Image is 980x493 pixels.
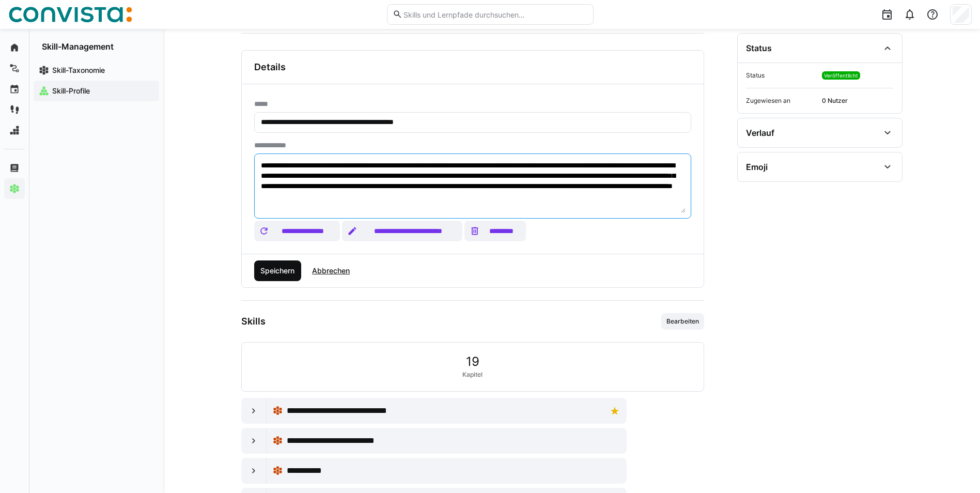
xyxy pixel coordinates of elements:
span: 0 Nutzer [822,97,894,105]
span: 19 [466,355,479,368]
input: Skills und Lernpfade durchsuchen… [402,10,587,19]
button: Abbrechen [305,260,356,281]
button: Speichern [254,260,302,281]
span: Zugewiesen an [746,97,818,105]
span: Status [746,71,818,80]
div: Verlauf [746,128,774,138]
button: Bearbeiten [661,313,704,330]
h3: Skills [241,316,266,327]
div: Status [746,43,772,53]
div: Emoji [746,162,768,172]
span: Kapitel [462,371,483,379]
span: Veröffentlicht [824,72,858,79]
span: Abbrechen [310,266,351,276]
span: Speichern [259,266,296,276]
h3: Details [254,61,286,73]
span: Bearbeiten [665,317,700,326]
